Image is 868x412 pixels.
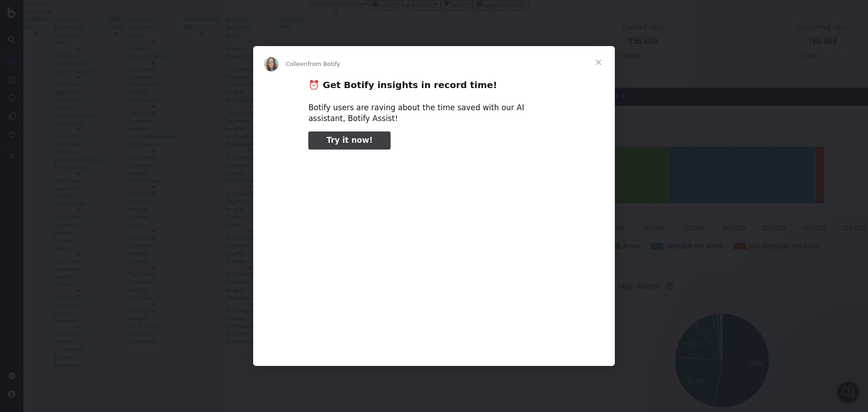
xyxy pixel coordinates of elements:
span: Try it now! [326,136,373,145]
a: Try it now! [308,131,391,150]
img: Profile image for Colleen [264,57,278,71]
div: Botify users are raving about the time saved with our AI assistant, Botify Assist! [308,103,560,124]
span: Colleen [286,61,308,67]
h2: ⏰ Get Botify insights in record time! [308,79,560,96]
span: from Botify [308,61,340,67]
span: Close [582,46,615,79]
video: Play video [245,157,623,346]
